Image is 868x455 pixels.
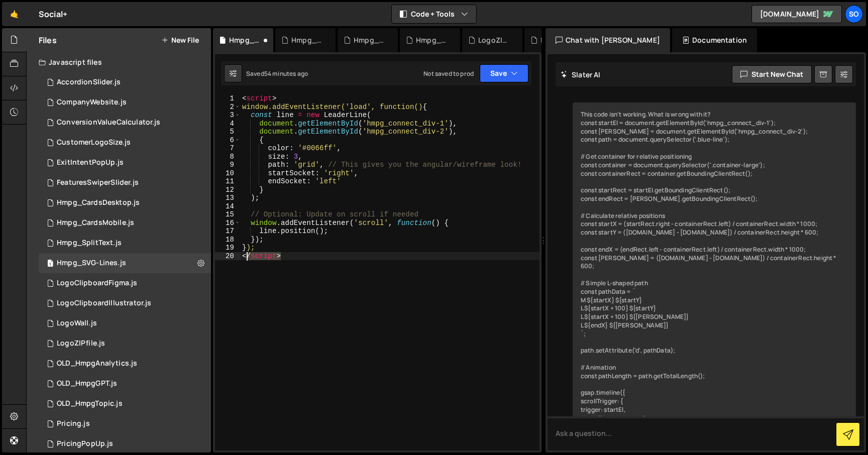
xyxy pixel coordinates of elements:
div: 20 [215,252,241,261]
div: 8 [215,153,241,161]
div: FeaturesSwiperSlider.js [57,178,139,187]
div: 9 [215,161,241,169]
div: 15116/40643.js [39,414,211,434]
div: 15116/40766.js [39,153,211,173]
div: 17 [215,227,241,236]
div: OLD_HmpgGPT.js [57,379,117,388]
div: LogoZIPfile.js [57,339,105,348]
div: 4 [215,120,241,128]
div: 15 [215,210,241,219]
div: 5 [215,128,241,136]
button: New File [161,36,199,44]
a: So [845,5,863,23]
div: 6 [215,136,241,145]
h2: Slater AI [561,70,601,79]
div: 15116/47105.js [39,213,211,233]
div: Hmpg_CardsMobile.js [57,218,134,227]
div: Chat with [PERSON_NAME] [546,28,670,52]
div: Hmpg_SplitText.js [57,239,122,248]
div: Hmpg_SVG-Lines.js [39,253,211,273]
div: Hmpg_SplitText.js [291,35,323,45]
div: 15116/41820.js [39,394,211,414]
div: Hmpg_SVG-Lines.js [229,35,261,45]
div: ExitIntentPopUp.js [57,158,124,167]
div: 15116/42838.js [39,293,211,313]
div: 19 [215,244,241,252]
div: CompanyWebsite.js [57,98,127,107]
div: Not saved to prod [423,69,474,78]
div: LogoWall.js [57,319,97,328]
div: ConversionValueCalculator.js [57,118,160,127]
div: 54 minutes ago [264,69,308,78]
button: Start new chat [732,65,812,83]
div: 15116/46100.js [39,313,211,333]
div: 15116/47106.js [39,193,211,213]
div: Hmpg_CardsDesktop.js [354,35,386,45]
button: Code + Tools [392,5,476,23]
button: Save [480,64,528,82]
div: AccordionSlider.js [57,78,121,87]
div: Hmpg_CardsDesktop.js [57,198,140,207]
div: 15116/41430.js [39,374,211,394]
div: LogoWall.js [540,35,573,45]
div: 15116/40946.js [39,112,211,133]
div: Documentation [672,28,757,52]
div: 11 [215,177,241,186]
div: 15116/47009.js [39,333,211,354]
div: 15116/40336.js [39,273,211,293]
div: 18 [215,236,241,244]
div: 12 [215,186,241,194]
div: 10 [215,169,241,178]
h2: Files [39,35,57,46]
div: PricingPopUp.js [57,439,113,448]
div: LogoClipboardFigma.js [57,279,137,288]
div: 3 [215,111,241,120]
div: 16 [215,219,241,227]
div: 1 [215,94,241,103]
div: LogoZIPfile.js [478,35,510,45]
div: 15116/40701.js [39,173,211,193]
div: OLD_HmpgAnalytics.js [57,359,137,368]
a: 🤙 [2,2,27,26]
div: 13 [215,194,241,202]
div: 7 [215,144,241,153]
div: Hmpg_CardsMobile.js [416,35,448,45]
div: OLD_HmpgTopic.js [57,399,123,408]
div: 15116/41115.js [39,72,211,92]
div: 15116/40349.js [39,92,211,112]
div: 15116/40353.js [39,133,211,153]
a: [DOMAIN_NAME] [751,5,842,23]
div: Hmpg_SVG-Lines.js [57,259,126,268]
div: Saved [246,69,308,78]
div: CustomerLogoSize.js [57,138,131,147]
div: 15116/45407.js [39,434,211,454]
div: Javascript files [27,52,211,72]
div: 14 [215,202,241,211]
span: 1 [47,260,53,268]
div: 2 [215,103,241,111]
div: Pricing.js [57,419,90,428]
div: LogoClipboardIllustrator.js [57,299,151,308]
div: 15116/40702.js [39,354,211,374]
div: Social+ [39,8,67,20]
div: 15116/47767.js [39,233,211,253]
